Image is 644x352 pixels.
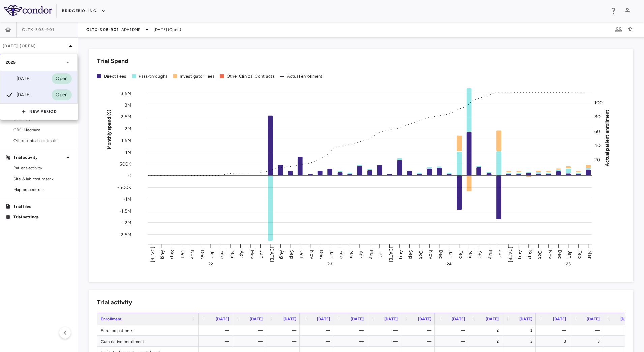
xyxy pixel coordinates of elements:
div: 2025 [0,54,77,71]
span: Open [52,75,72,82]
div: [DATE] [6,91,31,99]
p: 2025 [6,59,16,65]
button: New Period [21,106,57,117]
span: Open [52,91,72,99]
div: [DATE] [6,75,31,83]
